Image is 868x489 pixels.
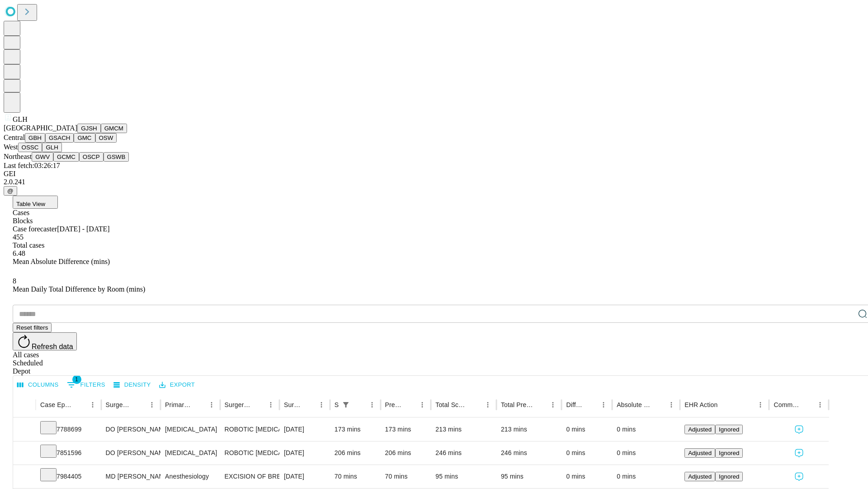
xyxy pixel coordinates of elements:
div: [DATE] [284,441,325,465]
button: OSW [95,133,117,143]
div: 0 mins [617,418,675,441]
span: 455 [13,233,24,241]
button: Show filters [65,378,108,392]
button: GCMC [53,152,79,162]
span: [GEOGRAPHIC_DATA] [4,124,77,132]
button: Sort [718,398,731,411]
div: [MEDICAL_DATA] [165,441,215,465]
div: 70 mins [335,465,376,488]
div: 246 mins [501,441,557,465]
button: Adjusted [684,472,715,481]
div: 0 mins [566,441,608,465]
div: Difference [566,401,584,408]
button: Menu [315,398,328,411]
div: 0 mins [566,465,608,488]
button: Sort [302,398,315,411]
button: GMC [74,133,95,143]
span: Northeast [4,153,32,160]
button: Show filters [340,398,352,411]
div: 0 mins [617,441,675,465]
div: DO [PERSON_NAME] [106,441,156,465]
button: Menu [814,398,826,411]
button: Expand [18,469,31,485]
div: DO [PERSON_NAME] [106,418,156,441]
button: Table View [13,196,58,209]
button: Export [157,378,197,392]
div: EHR Action [684,401,717,408]
button: Menu [481,398,494,411]
div: 213 mins [501,418,557,441]
div: Surgeon Name [106,401,132,408]
button: Menu [754,398,767,411]
div: ROBOTIC [MEDICAL_DATA] PARTIAL [MEDICAL_DATA] WITH COLOPROCTOSTOMY [225,441,275,465]
div: Primary Service [165,401,191,408]
button: Menu [597,398,610,411]
span: @ [7,187,14,194]
button: Sort [193,398,205,411]
div: 173 mins [385,418,427,441]
button: Menu [547,398,559,411]
button: Menu [416,398,429,411]
div: Surgery Name [225,401,251,408]
button: Sort [534,398,547,411]
span: West [4,143,18,151]
button: Refresh data [13,332,77,350]
span: Total cases [13,241,44,249]
span: 8 [13,277,16,285]
button: Menu [665,398,678,411]
div: 206 mins [385,441,427,465]
div: GEI [4,170,864,178]
div: 213 mins [435,418,492,441]
button: Menu [366,398,378,411]
button: Sort [74,398,86,411]
span: Adjusted [688,426,712,433]
div: 2.0.241 [4,178,864,186]
button: Sort [652,398,665,411]
div: Scheduled In Room Duration [335,401,339,408]
div: Total Predicted Duration [501,401,533,408]
div: 95 mins [501,465,557,488]
button: Ignored [715,472,743,481]
span: [DATE] - [DATE] [57,225,109,233]
button: Reset filters [13,323,52,332]
div: Comments [774,401,800,408]
div: MD [PERSON_NAME] [PERSON_NAME] Md [106,465,156,488]
button: GWV [32,152,53,162]
div: Anesthesiology [165,465,215,488]
div: 206 mins [335,441,376,465]
button: Density [111,378,153,392]
div: Surgery Date [284,401,302,408]
div: Total Scheduled Duration [435,401,468,408]
button: Menu [86,398,99,411]
div: 7984405 [40,465,97,488]
button: Expand [18,422,31,438]
span: GLH [13,115,28,123]
button: GMCM [101,124,127,133]
button: Sort [133,398,146,411]
span: Ignored [719,473,739,480]
button: @ [4,186,17,196]
div: [DATE] [284,418,325,441]
button: GBH [25,133,45,143]
div: 95 mins [435,465,492,488]
div: Absolute Difference [617,401,651,408]
span: Case forecaster [13,225,57,233]
button: Expand [18,446,31,461]
button: Menu [205,398,218,411]
button: Ignored [715,448,743,458]
div: 1 active filter [340,398,352,411]
div: [DATE] [284,465,325,488]
div: 0 mins [617,465,675,488]
span: Central [4,134,25,141]
div: 7851596 [40,441,97,465]
span: 1 [72,375,81,384]
div: 0 mins [566,418,608,441]
button: Sort [469,398,481,411]
button: OSCP [79,152,104,162]
button: Sort [403,398,416,411]
div: 246 mins [435,441,492,465]
span: Ignored [719,450,739,456]
button: Menu [264,398,277,411]
div: 173 mins [335,418,376,441]
button: Sort [252,398,264,411]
